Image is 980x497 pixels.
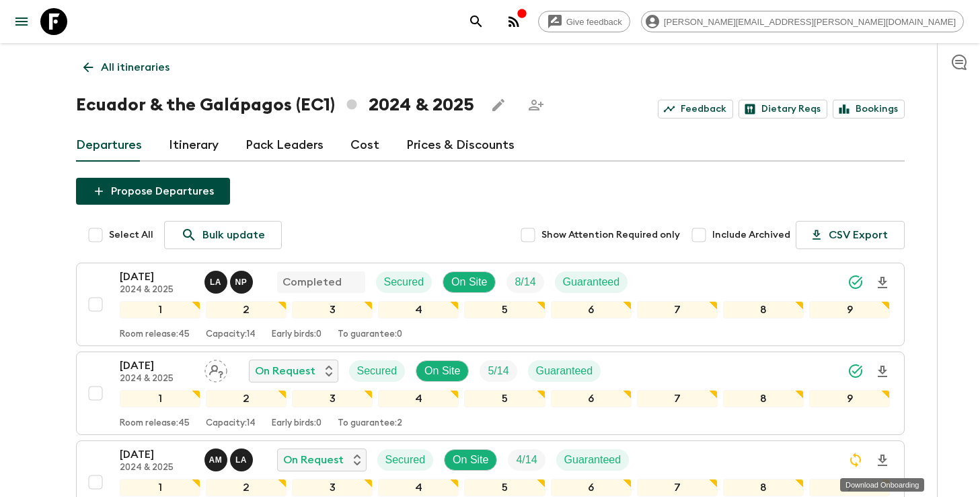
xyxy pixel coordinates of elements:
[101,59,169,75] p: All itineraries
[840,478,924,492] div: Download Onboarding
[120,463,194,473] p: 2024 & 2025
[658,100,733,119] a: Feedback
[204,449,256,471] button: AMLA
[809,301,890,319] div: 9
[357,363,398,379] p: Secured
[76,54,177,81] a: All itineraries
[424,363,460,379] p: On Site
[551,301,632,319] div: 6
[272,329,322,340] p: Early birds: 0
[712,228,790,242] span: Include Archived
[76,129,142,162] a: Departures
[464,479,545,496] div: 5
[444,449,497,471] div: On Site
[464,390,545,407] div: 5
[453,452,488,468] p: On Site
[809,479,890,496] div: 9
[120,479,200,496] div: 1
[564,452,621,468] p: Guaranteed
[120,446,194,463] p: [DATE]
[120,301,200,319] div: 1
[641,11,964,32] div: [PERSON_NAME][EMAIL_ADDRESS][PERSON_NAME][DOMAIN_NAME]
[541,228,680,242] span: Show Attention Required only
[536,363,593,379] p: Guaranteed
[338,329,402,340] p: To guarantee: 0
[120,358,194,374] p: [DATE]
[451,274,487,290] p: On Site
[246,129,324,162] a: Pack Leaders
[209,455,223,465] p: A M
[120,285,194,296] p: 2024 & 2025
[109,228,153,242] span: Select All
[120,269,194,285] p: [DATE]
[206,418,256,429] p: Capacity: 14
[338,418,402,429] p: To guarantee: 2
[120,390,200,407] div: 1
[463,8,490,35] button: search adventures
[508,449,545,471] div: Trip Fill
[76,263,905,346] button: [DATE]2024 & 2025Luis Altamirano - Galapagos, Natalia Pesantes - MainlandCompletedSecuredOn SiteT...
[283,452,344,468] p: On Request
[516,452,537,468] p: 4 / 14
[169,129,219,162] a: Itinerary
[637,479,718,496] div: 7
[847,274,864,290] svg: Synced Successfully
[292,390,373,407] div: 3
[385,452,426,468] p: Secured
[378,390,459,407] div: 4
[8,8,35,35] button: menu
[164,221,282,249] a: Bulk update
[506,271,543,293] div: Trip Fill
[563,274,620,290] p: Guaranteed
[235,455,247,465] p: L A
[515,274,535,290] p: 8 / 14
[120,418,190,429] p: Room release: 45
[551,479,632,496] div: 6
[723,479,804,496] div: 8
[384,274,424,290] p: Secured
[739,100,827,119] a: Dietary Reqs
[523,92,550,119] span: Share this itinerary
[809,390,890,407] div: 9
[206,329,256,340] p: Capacity: 14
[206,301,287,319] div: 2
[120,329,190,340] p: Room release: 45
[551,390,632,407] div: 6
[723,301,804,319] div: 8
[488,363,508,379] p: 5 / 14
[378,301,459,319] div: 4
[637,390,718,407] div: 7
[480,360,517,382] div: Trip Fill
[538,11,630,32] a: Give feedback
[485,92,512,119] button: Edit this itinerary
[377,449,434,471] div: Secured
[406,129,515,162] a: Prices & Discounts
[847,452,864,468] svg: Sync Required - Changes detected
[204,364,227,374] span: Assign pack leader
[255,363,315,379] p: On Request
[874,364,891,380] svg: Download Onboarding
[723,390,804,407] div: 8
[796,221,905,249] button: CSV Export
[833,100,905,119] a: Bookings
[204,275,256,286] span: Luis Altamirano - Galapagos, Natalia Pesantes - Mainland
[847,363,864,379] svg: Synced Successfully
[350,129,379,162] a: Cost
[282,274,342,290] p: Completed
[378,479,459,496] div: 4
[120,374,194,385] p: 2024 & 2025
[637,301,718,319] div: 7
[464,301,545,319] div: 5
[292,479,373,496] div: 3
[656,17,963,27] span: [PERSON_NAME][EMAIL_ADDRESS][PERSON_NAME][DOMAIN_NAME]
[416,360,469,382] div: On Site
[559,17,630,27] span: Give feedback
[874,453,891,469] svg: Download Onboarding
[76,92,474,119] h1: Ecuador & the Galápagos (EC1) 2024 & 2025
[874,275,891,291] svg: Download Onboarding
[206,390,287,407] div: 2
[202,227,265,243] p: Bulk update
[349,360,406,382] div: Secured
[292,301,373,319] div: 3
[204,453,256,463] span: Alex Manzaba - Mainland, Luis Altamirano - Galapagos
